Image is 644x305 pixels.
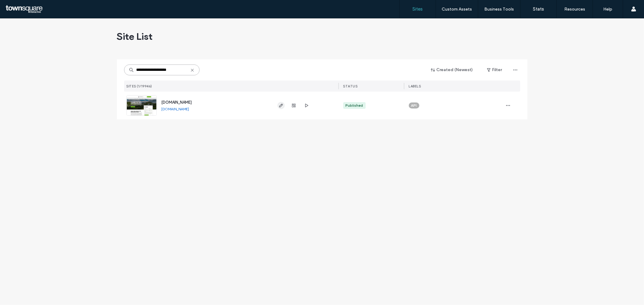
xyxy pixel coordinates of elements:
[411,103,417,108] span: API
[442,7,472,12] label: Custom Assets
[485,7,514,12] label: Business Tools
[162,100,192,105] a: [DOMAIN_NAME]
[117,30,153,42] span: Site List
[343,84,358,88] span: STATUS
[564,7,585,12] label: Resources
[413,6,423,12] label: Sites
[162,107,189,111] a: [DOMAIN_NAME]
[426,65,479,75] button: Created (Newest)
[346,103,363,108] div: Published
[533,6,544,12] label: Stats
[127,84,152,88] span: SITES (1/19946)
[14,4,26,10] span: Help
[481,65,508,75] button: Filter
[409,84,421,88] span: LABELS
[604,7,613,12] label: Help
